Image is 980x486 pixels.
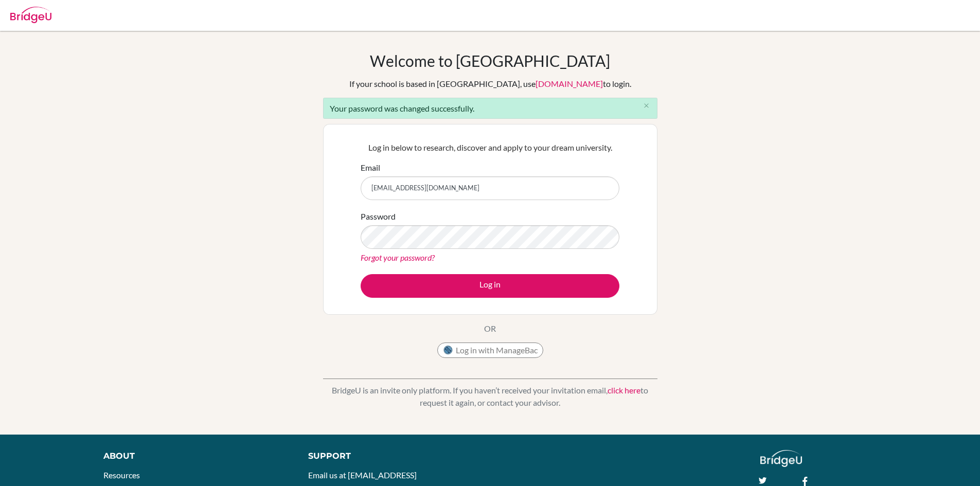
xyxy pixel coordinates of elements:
[643,102,650,110] i: close
[323,98,657,119] div: Your password was changed successfully.
[349,78,631,90] div: If your school is based in [GEOGRAPHIC_DATA], use to login.
[760,450,802,467] img: logo_white@2x-f4f0deed5e89b7ecb1c2cc34c3e3d731f90f0f143d5ea2071677605dd97b5244.png
[484,322,496,335] p: OR
[103,450,285,462] div: About
[361,210,396,223] label: Password
[437,343,543,358] button: Log in with ManageBac
[361,161,380,174] label: Email
[536,79,603,88] a: [DOMAIN_NAME]
[103,470,140,480] a: Resources
[308,450,478,462] div: Support
[370,51,610,70] h1: Welcome to [GEOGRAPHIC_DATA]
[361,253,435,262] a: Forgot your password?
[636,98,657,114] button: Close
[361,274,619,298] button: Log in
[608,385,640,395] a: click here
[323,384,657,409] p: BridgeU is an invite only platform. If you haven’t received your invitation email, to request it ...
[361,141,619,154] p: Log in below to research, discover and apply to your dream university.
[10,7,51,23] img: Bridge-U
